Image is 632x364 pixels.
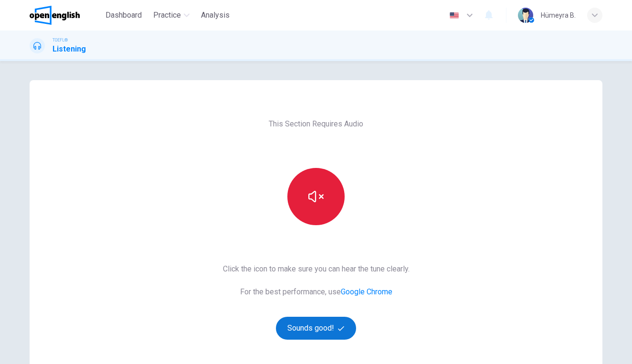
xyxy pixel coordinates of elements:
[30,6,102,25] a: OpenEnglish logo
[541,10,576,21] div: Hümeyra B.
[197,7,233,24] button: Analysis
[269,118,363,130] span: This Section Requires Audio
[223,263,410,275] span: Click the icon to make sure you can hear the tune clearly.
[201,10,230,21] span: Analysis
[448,12,460,19] img: en
[105,10,142,21] span: Dashboard
[102,7,146,24] button: Dashboard
[53,43,86,55] h1: Listening
[223,286,410,298] span: For the best performance, use
[518,8,533,23] img: Profile picture
[53,37,68,43] span: TOEFL®
[30,6,80,25] img: OpenEnglish logo
[276,317,356,340] button: Sounds good!
[341,287,392,296] a: Google Chrome
[149,7,193,24] button: Practice
[153,10,181,21] span: Practice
